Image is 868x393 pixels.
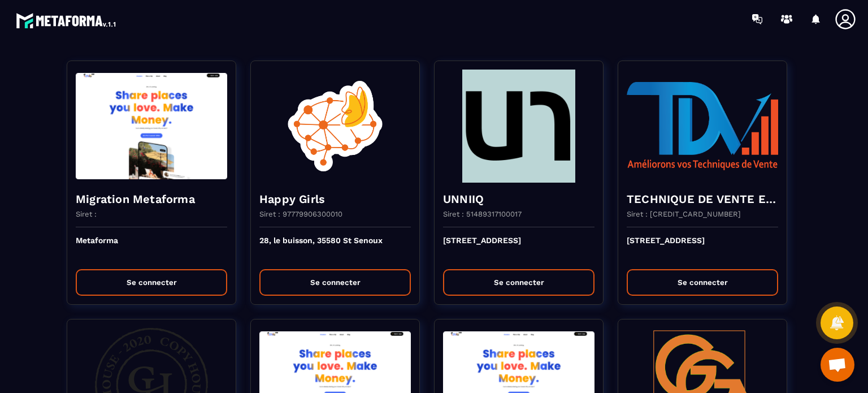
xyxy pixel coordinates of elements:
[76,191,227,207] h4: Migration Metaforma
[443,210,522,218] p: Siret : 51489317100017
[627,210,741,218] p: Siret : [CREDIT_CARD_NUMBER]
[627,70,778,183] img: funnel-background
[627,236,778,261] p: [STREET_ADDRESS]
[76,210,97,218] p: Siret :
[259,191,411,207] h4: Happy Girls
[259,210,342,218] p: Siret : 97779906300010
[259,269,411,296] button: Se connecter
[443,236,594,261] p: [STREET_ADDRESS]
[76,236,227,261] p: Metaforma
[443,191,594,207] h4: UNNIIQ
[259,236,411,261] p: 28, le buisson, 35580 St Senoux
[259,70,411,183] img: funnel-background
[627,269,778,296] button: Se connecter
[76,70,227,183] img: funnel-background
[627,191,778,207] h4: TECHNIQUE DE VENTE EDITION
[16,10,118,31] img: logo
[443,70,594,183] img: funnel-background
[76,269,227,296] button: Se connecter
[821,348,854,382] a: Ouvrir le chat
[443,269,594,296] button: Se connecter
